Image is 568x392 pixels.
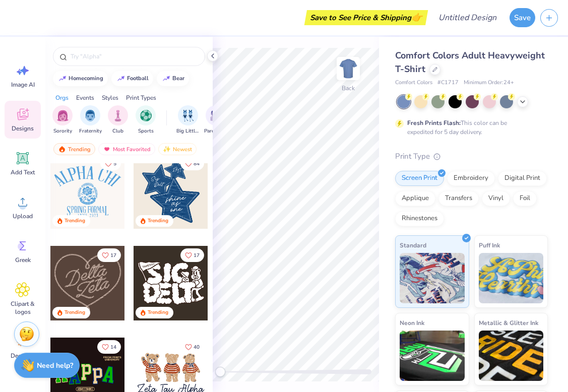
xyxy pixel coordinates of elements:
[180,248,204,262] button: Like
[204,105,227,135] div: filter for Parent's Weekend
[180,157,204,170] button: Like
[407,118,531,137] div: This color can be expedited for 5 day delivery.
[65,309,85,316] div: Trending
[100,157,121,170] button: Like
[127,76,149,81] div: football
[513,191,537,206] div: Foil
[112,127,123,135] span: Club
[69,76,103,81] div: homecoming
[15,256,31,264] span: Greek
[157,71,189,86] button: bear
[126,93,156,102] div: Print Types
[400,331,465,381] img: Neon Ink
[464,79,514,87] span: Minimum Order: 24 +
[210,110,222,121] img: Parent's Weekend Image
[342,84,355,93] div: Back
[55,93,69,102] div: Orgs
[136,105,156,135] div: filter for Sports
[37,361,73,370] strong: Need help?
[479,331,544,381] img: Metallic & Glitter Ink
[176,105,200,135] button: filter button
[411,11,422,23] span: 👉
[108,105,128,135] div: filter for Club
[180,340,204,354] button: Like
[85,110,96,121] img: Fraternity Image
[395,171,444,186] div: Screen Print
[53,143,95,155] div: Trending
[103,146,111,153] img: most_fav.gif
[400,240,426,250] span: Standard
[117,76,125,82] img: trend_line.gif
[65,217,85,225] div: Trending
[395,79,432,87] span: Comfort Colors
[437,79,459,87] span: # C1717
[148,309,168,316] div: Trending
[407,119,461,127] strong: Fresh Prints Flash:
[395,211,444,226] div: Rhinestones
[140,110,152,121] img: Sports Image
[110,253,116,258] span: 17
[113,161,116,166] span: 5
[11,168,35,176] span: Add Text
[98,143,155,155] div: Most Favorited
[204,127,227,135] span: Parent's Weekend
[400,253,465,303] img: Standard
[79,127,102,135] span: Fraternity
[11,81,35,89] span: Image AI
[172,76,184,81] div: bear
[510,8,535,27] button: Save
[498,171,547,186] div: Digital Print
[102,93,118,102] div: Styles
[194,253,200,258] span: 17
[400,317,424,328] span: Neon Ink
[70,51,199,61] input: Try "Alpha"
[395,49,545,75] span: Comfort Colors Adult Heavyweight T-Shirt
[138,127,154,135] span: Sports
[52,105,73,135] div: filter for Sorority
[112,110,123,121] img: Club Image
[53,71,108,86] button: homecoming
[479,240,500,250] span: Puff Ink
[97,248,121,262] button: Like
[176,127,200,135] span: Big Little Reveal
[57,110,69,121] img: Sorority Image
[58,146,66,153] img: trending.gif
[136,105,156,135] button: filter button
[111,71,153,86] button: football
[194,345,200,350] span: 40
[76,93,94,102] div: Events
[13,212,33,220] span: Upload
[148,217,168,225] div: Trending
[338,58,358,79] img: Back
[11,352,35,360] span: Decorate
[395,191,435,206] div: Applique
[438,191,479,206] div: Transfers
[194,161,200,166] span: 84
[430,8,504,28] input: Untitled Design
[447,171,495,186] div: Embroidery
[52,105,73,135] button: filter button
[53,127,72,135] span: Sorority
[79,105,102,135] div: filter for Fraternity
[6,300,39,316] span: Clipart & logos
[97,340,121,354] button: Like
[12,124,34,133] span: Designs
[108,105,128,135] button: filter button
[182,110,194,121] img: Big Little Reveal Image
[215,367,225,377] div: Accessibility label
[204,105,227,135] button: filter button
[479,253,544,303] img: Puff Ink
[307,10,425,25] div: Save to See Price & Shipping
[482,191,510,206] div: Vinyl
[162,76,170,82] img: trend_line.gif
[395,151,548,162] div: Print Type
[110,345,116,350] span: 14
[479,317,538,328] span: Metallic & Glitter Ink
[163,146,171,153] img: newest.gif
[176,105,200,135] div: filter for Big Little Reveal
[158,143,197,155] div: Newest
[58,76,67,82] img: trend_line.gif
[79,105,102,135] button: filter button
